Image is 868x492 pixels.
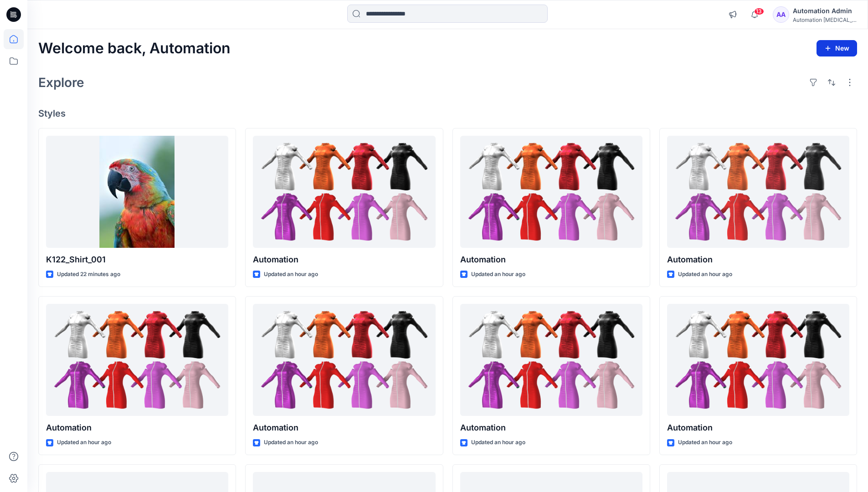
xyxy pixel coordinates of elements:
p: Updated an hour ago [57,438,111,447]
p: Updated an hour ago [471,438,525,447]
p: Automation [667,253,849,266]
p: Automation [460,253,642,266]
a: Automation [460,136,642,248]
h2: Explore [38,75,84,90]
a: Automation [253,304,435,416]
p: Updated an hour ago [264,438,318,447]
h2: Welcome back, Automation [38,40,231,57]
p: K122_Shirt_001 [46,253,228,266]
a: Automation [460,304,642,416]
div: Automation Admin [793,5,857,16]
span: 13 [754,8,764,15]
p: Updated an hour ago [264,270,318,279]
p: Automation [253,421,435,434]
p: Automation [46,421,228,434]
a: Automation [253,136,435,248]
p: Automation [667,421,849,434]
button: New [817,40,857,56]
p: Updated an hour ago [678,270,732,279]
p: Automation [460,421,642,434]
h4: Styles [38,108,857,119]
div: Automation [MEDICAL_DATA]... [793,16,857,23]
p: Updated an hour ago [678,438,732,447]
a: Automation [667,136,849,248]
a: Automation [667,304,849,416]
p: Automation [253,253,435,266]
div: AA [773,6,789,23]
a: K122_Shirt_001 [46,136,228,248]
p: Updated an hour ago [471,270,525,279]
p: Updated 22 minutes ago [57,270,120,279]
a: Automation [46,304,228,416]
